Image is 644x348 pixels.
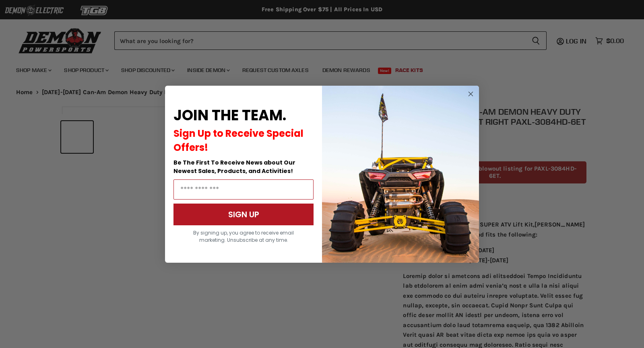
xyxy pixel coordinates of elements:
span: Be The First To Receive News about Our Newest Sales, Products, and Activities! [173,159,295,175]
img: a9095488-b6e7-41ba-879d-588abfab540b.jpeg [322,86,479,263]
button: SIGN UP [173,204,314,225]
span: JOIN THE TEAM. [173,105,286,126]
span: By signing up, you agree to receive email marketing. Unsubscribe at any time. [193,229,294,243]
input: Email Address [173,179,314,200]
span: Sign Up to Receive Special Offers! [173,127,303,154]
button: Close dialog [466,89,476,99]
